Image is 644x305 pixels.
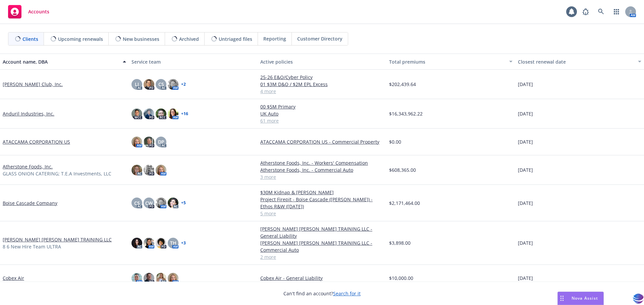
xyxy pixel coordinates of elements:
[389,166,416,173] span: $608,365.00
[633,293,644,305] img: svg+xml;base64,PHN2ZyB3aWR0aD0iMzQiIGhlaWdodD0iMzQiIHZpZXdCb3g9IjAgMCAzNCAzNCIgZmlsbD0ibm9uZSIgeG...
[389,110,423,117] span: $16,343,962.22
[156,238,166,248] img: photo
[3,81,63,88] a: [PERSON_NAME] Club, Inc.
[158,138,164,145] span: DP
[158,81,164,88] span: CS
[297,35,342,42] span: Customer Directory
[3,243,61,250] span: 8 6 New Hire Team ULTRA
[168,198,178,208] img: photo
[260,138,384,145] a: ATACCAMA CORPORATION US - Commercial Property
[181,241,186,245] a: + 3
[181,112,188,116] a: + 16
[131,108,142,119] img: photo
[134,200,140,207] span: CS
[179,35,199,43] span: Archived
[558,292,566,305] div: Drag to move
[260,239,384,253] a: [PERSON_NAME] [PERSON_NAME] TRAINING LLC - Commercial Auto
[131,165,142,175] img: photo
[144,238,154,248] img: photo
[518,58,634,65] div: Closest renewal date
[135,81,139,88] span: LI
[518,200,533,207] span: [DATE]
[144,108,154,119] img: photo
[263,35,286,42] span: Reporting
[283,290,361,297] span: Can't find an account?
[170,239,176,246] span: TH
[181,82,186,86] a: + 2
[389,58,505,65] div: Total premiums
[518,166,533,173] span: [DATE]
[515,54,644,70] button: Closest renewal date
[610,5,623,18] a: Switch app
[518,275,533,282] span: [DATE]
[572,295,598,301] span: Nova Assist
[557,292,604,305] button: Nova Assist
[518,239,533,246] span: [DATE]
[260,110,384,117] a: UK Auto
[389,239,411,246] span: $3,898.00
[219,35,252,43] span: Untriaged files
[260,103,384,110] a: 00 $5M Primary
[144,79,154,90] img: photo
[131,273,142,284] img: photo
[156,198,166,208] img: photo
[144,165,154,175] img: photo
[260,159,384,166] a: Atherstone Foods, Inc. - Workers' Compensation
[386,54,515,70] button: Total premiums
[168,108,178,119] img: photo
[181,201,186,205] a: + 5
[260,173,384,180] a: 3 more
[3,200,57,207] a: Boise Cascade Company
[260,117,384,124] a: 61 more
[131,58,255,65] div: Service team
[156,165,166,175] img: photo
[28,9,49,14] span: Accounts
[3,170,111,177] span: GLASS ONION CATERING; T.E.A Investments, LLC
[389,275,413,282] span: $10,000.00
[3,138,70,145] a: ATACCAMA CORPORATION US
[260,81,384,88] a: 01 $3M D&O / $2M EPL Excess
[3,110,54,117] a: Anduril Industries, Inc.
[145,200,153,207] span: CW
[260,74,384,81] a: 25-26 E&O/Cyber Policy
[260,253,384,260] a: 2 more
[260,189,384,196] a: $30M Kidnap & [PERSON_NAME]
[594,5,608,18] a: Search
[5,2,52,21] a: Accounts
[389,200,420,207] span: $2,171,464.00
[260,196,384,210] a: Project Firepit - Boise Cascade ([PERSON_NAME]) - Ethos R&W ([DATE])
[131,137,142,147] img: photo
[131,238,142,248] img: photo
[129,54,258,70] button: Service team
[168,79,178,90] img: photo
[260,58,384,65] div: Active policies
[168,273,178,284] img: photo
[389,138,401,145] span: $0.00
[3,163,53,170] a: Atherstone Foods, Inc.
[156,108,166,119] img: photo
[518,110,533,117] span: [DATE]
[333,290,361,297] a: Search for it
[3,236,112,243] a: [PERSON_NAME] [PERSON_NAME] TRAINING LLC
[260,225,384,239] a: [PERSON_NAME] [PERSON_NAME] TRAINING LLC - General Liability
[260,166,384,173] a: Atherstone Foods, Inc. - Commercial Auto
[518,138,533,145] span: [DATE]
[579,5,592,18] a: Report a Bug
[518,81,533,88] span: [DATE]
[58,35,103,43] span: Upcoming renewals
[123,35,159,43] span: New businesses
[3,58,119,65] div: Account name, DBA
[260,210,384,217] a: 5 more
[22,35,38,43] span: Clients
[389,81,416,88] span: $202,439.64
[260,88,384,95] a: 4 more
[156,273,166,284] img: photo
[144,273,154,284] img: photo
[260,275,384,282] a: Cobex Air - General Liability
[3,275,24,282] a: Cobex Air
[258,54,386,70] button: Active policies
